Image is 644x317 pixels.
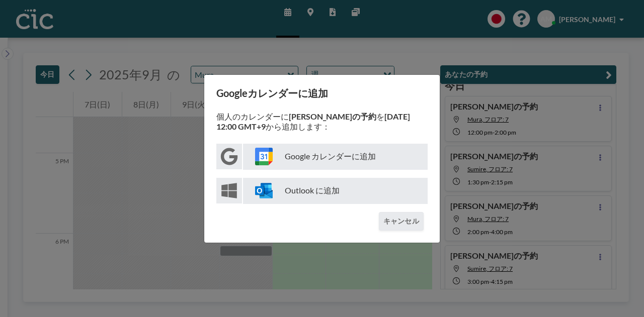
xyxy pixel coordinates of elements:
[216,144,428,170] button: Google カレンダーに追加
[243,144,428,170] p: Google カレンダーに追加
[289,112,376,121] strong: [PERSON_NAME]の予約
[379,212,424,231] button: キャンセル
[255,182,273,199] img: windows-outlook-icon.svg
[216,112,410,131] strong: [DATE] 12:00 GMT+9
[216,112,428,132] p: 個人のカレンダーに を から追加します：
[216,178,428,204] button: Outlook に追加
[216,87,428,99] h3: Googleカレンダーに追加
[255,148,273,165] img: google-calendar-icon.svg
[243,178,428,204] p: Outlook に追加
